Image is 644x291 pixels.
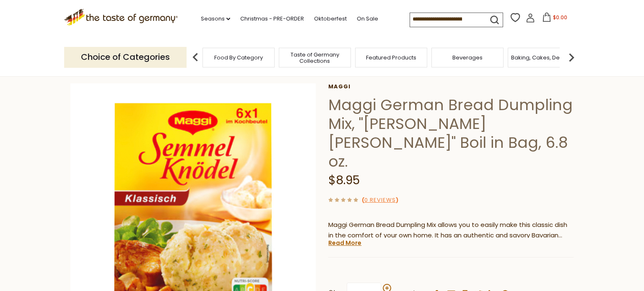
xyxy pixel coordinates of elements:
[452,54,483,61] a: Beverages
[362,196,398,204] span: ( )
[214,54,263,61] a: Food By Category
[187,49,204,66] img: previous arrow
[537,13,572,25] button: $0.00
[64,47,187,67] p: Choice of Categories
[328,239,361,247] a: Read More
[364,196,396,205] a: 0 Reviews
[201,14,230,23] a: Seasons
[511,54,576,61] a: Baking, Cakes, Desserts
[281,52,348,64] a: Taste of Germany Collections
[563,49,580,66] img: next arrow
[357,14,378,23] a: On Sale
[553,14,567,21] span: $0.00
[314,14,347,23] a: Oktoberfest
[328,172,360,188] span: $8.95
[328,220,574,241] p: Maggi German Bread Dumpling Mix allows you to easily make this classic dish in the comfort of you...
[328,95,574,171] h1: Maggi German Bread Dumpling Mix, "[PERSON_NAME] [PERSON_NAME]" Boil in Bag, 6.8 oz.
[240,14,304,23] a: Christmas - PRE-ORDER
[328,83,574,90] a: Maggi
[366,54,416,61] a: Featured Products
